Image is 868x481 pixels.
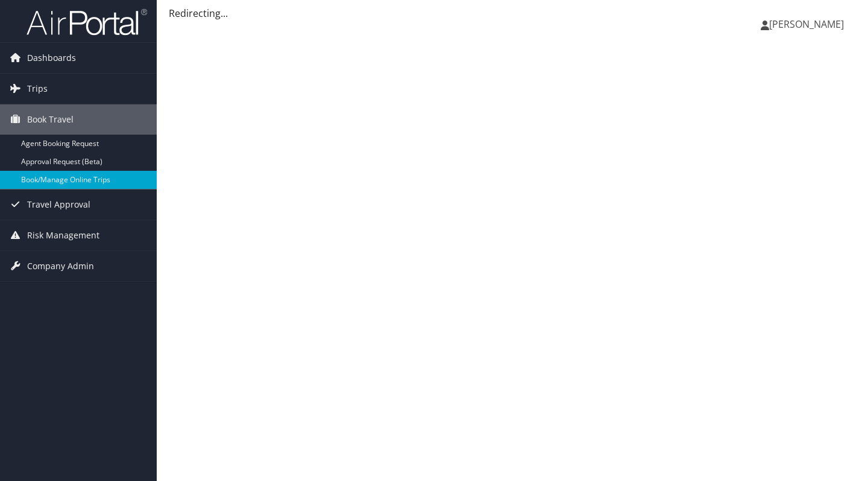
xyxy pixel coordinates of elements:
span: Company Admin [27,251,94,281]
div: Redirecting... [169,6,856,21]
img: airportal-logo.png [27,8,147,36]
a: [PERSON_NAME] [761,6,856,42]
span: Travel Approval [27,190,90,220]
span: [PERSON_NAME] [769,18,844,31]
span: Dashboards [27,43,76,73]
span: Risk Management [27,220,99,250]
span: Book Travel [27,104,74,135]
span: Trips [27,74,48,104]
